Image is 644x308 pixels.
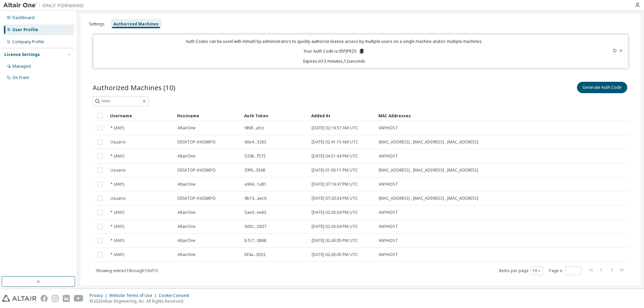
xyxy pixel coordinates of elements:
div: Dashboard [12,15,35,20]
div: Settings [89,21,105,27]
div: License Settings [4,52,40,57]
span: [DATE] 02:19:37 AM UTC [312,125,358,131]
span: ANYHOST [379,182,398,187]
span: bf4a...0332 [245,252,266,257]
span: ANYHOST [379,210,398,215]
span: [DATE] 07:20:34 PM UTC [312,196,358,201]
span: [MAC_ADDRESS] , [MAC_ADDRESS] , [MAC_ADDRESS] [379,168,478,173]
span: 520b...f572 [245,153,266,159]
button: 10 [532,268,541,273]
button: Generate Auth Code [577,82,627,93]
span: b7c7...0868 [245,238,266,243]
div: Authorized Machines [113,21,159,27]
span: [DATE] 02:43:04 PM UTC [312,210,358,215]
span: * (ANY) [110,238,124,243]
span: [DATE] 02:41:15 AM UTC [312,139,358,145]
p: Your Auth Code is: 05PJPRZX [304,48,365,54]
div: Managed [12,64,31,69]
div: Privacy [90,293,109,298]
span: 989f...a5cc [245,125,265,131]
span: [MAC_ADDRESS] , [MAC_ADDRESS] , [MAC_ADDRESS] [379,196,478,201]
img: Altair One [3,2,87,9]
span: 60e4...3263 [245,139,266,145]
div: User Profile [12,27,38,33]
span: * (ANY) [110,125,124,131]
span: ANYHOST [379,238,398,243]
span: Page n. [549,266,581,275]
span: [DATE] 07:19:47 PM UTC [312,182,358,187]
span: a994...1a81 [245,182,266,187]
span: [DATE] 01:03:11 PM UTC [312,168,358,173]
div: Company Profile [12,39,44,45]
span: Usuario [110,168,126,173]
p: Expires in 13 minutes, 12 seconds [97,58,572,64]
div: Auth Token [244,110,306,121]
span: * (ANY) [110,210,124,215]
span: ANYHOST [379,252,398,257]
span: Authorized Machines (10) [93,83,175,92]
span: DESKTOP-AVO8KPO [177,139,216,145]
span: * (ANY) [110,224,124,229]
span: [MAC_ADDRESS] , [MAC_ADDRESS] , [MAC_ADDRESS] [379,139,478,145]
span: * (ANY) [110,252,124,257]
div: MAC Addresses [378,110,555,121]
span: ANYHOST [379,125,398,131]
span: * (ANY) [110,182,124,187]
span: [DATE] 02:43:04 PM UTC [312,224,358,229]
span: ANYHOST [379,224,398,229]
img: linkedin.svg [63,295,70,302]
div: Cookie Consent [159,293,193,298]
span: AltairOne [177,238,196,243]
span: AltairOne [177,153,196,159]
p: Auth Codes can be used with Almutil by administrators to quickly authorize license access by mult... [97,39,572,44]
span: 9b13...aec9 [245,196,266,201]
span: AltairOne [177,210,196,215]
span: [DATE] 02:43:05 PM UTC [312,238,358,243]
span: AltairOne [177,252,196,257]
span: AltairOne [177,125,196,131]
span: [DATE] 04:51:44 PM UTC [312,153,358,159]
img: instagram.svg [52,295,59,302]
div: Website Terms of Use [109,293,159,298]
span: AltairOne [177,224,196,229]
span: AltairOne [177,182,196,187]
span: Showing entries 1 through 10 of 10 [96,268,158,273]
div: Username [110,110,172,121]
span: DESKTOP-AVO8KPO [177,168,216,173]
img: facebook.svg [41,295,48,302]
div: On Prem [12,75,29,80]
span: ANYHOST [379,153,398,159]
img: youtube.svg [74,295,84,302]
span: * (ANY) [110,153,124,159]
div: Hostname [177,110,239,121]
span: 0d3c...0307 [245,224,266,229]
span: Usuario [110,139,126,145]
span: 33f6...3568 [245,168,265,173]
p: © 2025 Altair Engineering, Inc. All Rights Reserved. [90,298,193,304]
span: Usuario [110,196,126,201]
span: [DATE] 02:43:05 PM UTC [312,252,358,257]
div: Added At [311,110,373,121]
span: Items per page [499,266,543,275]
span: 5ae0...ee63 [245,210,266,215]
span: DESKTOP-AVO8KPO [177,196,216,201]
img: altair_logo.svg [2,295,37,302]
